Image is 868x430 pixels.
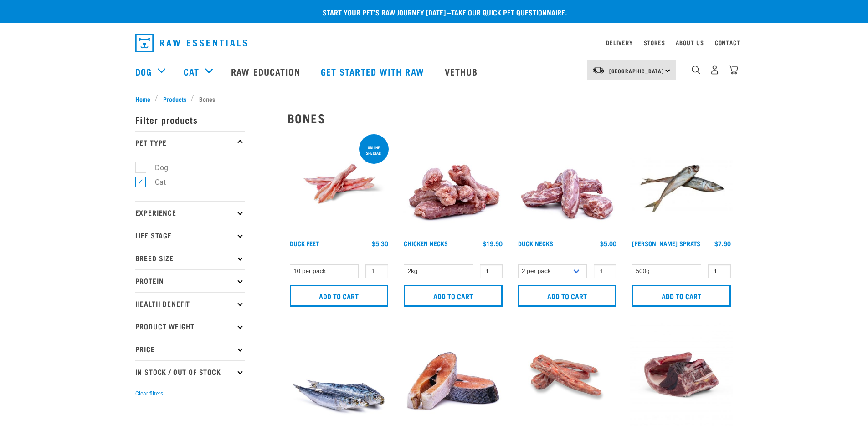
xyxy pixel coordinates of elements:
nav: dropdown navigation [128,30,740,56]
p: Health Benefit [135,292,245,315]
div: $19.90 [483,240,503,247]
a: Vethub [436,53,489,90]
a: Raw Education [222,53,311,90]
input: Add to cart [290,285,389,307]
p: Price [135,338,245,360]
p: Product Weight [135,315,245,338]
img: 1148 Salmon Steaks 01 [401,323,505,426]
a: Duck Necks [518,242,553,245]
div: $7.90 [714,240,731,247]
input: Add to cart [518,285,617,307]
a: Products [158,94,191,104]
a: Dog [135,65,152,78]
p: Breed Size [135,247,245,269]
button: Clear filters [135,390,163,398]
div: ONLINE SPECIAL! [359,141,389,160]
a: Contact [715,41,740,44]
p: Pet Type [135,131,245,154]
input: 1 [594,264,616,278]
img: Four Whole Pilchards [288,323,391,426]
img: Veal Tails [516,323,619,426]
a: Duck Feet [290,242,319,245]
p: Filter products [135,108,245,131]
input: Add to cart [632,285,731,307]
p: In Stock / Out Of Stock [135,360,245,383]
div: $5.00 [600,240,616,247]
div: $5.30 [372,240,388,247]
img: Raw Essentials Duck Feet Raw Meaty Bones For Dogs [288,132,391,236]
a: Get started with Raw [312,53,436,90]
nav: breadcrumbs [135,94,733,104]
img: Raw Essentials Logo [135,34,247,52]
input: 1 [708,264,731,278]
img: user.png [710,65,719,75]
h2: Bones [288,111,733,125]
a: Stores [644,41,665,44]
img: Pile Of Duck Necks For Pets [516,132,619,236]
a: take our quick pet questionnaire. [451,10,567,14]
p: Life Stage [135,224,245,247]
p: Protein [135,269,245,292]
a: Delivery [606,41,632,44]
p: Experience [135,201,245,224]
a: [PERSON_NAME] Sprats [632,242,700,245]
input: Add to cart [404,285,503,307]
span: Products [163,94,186,104]
input: 1 [365,264,388,278]
img: Jack Mackarel Sparts Raw Fish For Dogs [630,132,733,236]
input: 1 [480,264,503,278]
span: [GEOGRAPHIC_DATA] [609,69,664,72]
img: van-moving.png [592,66,605,74]
img: Possum Piece Small [630,323,733,426]
a: Cat [184,65,199,78]
a: Home [135,94,155,104]
a: Chicken Necks [404,242,448,245]
label: Cat [140,177,169,188]
a: About Us [676,41,704,44]
label: Dog [140,162,172,173]
span: Home [135,94,150,104]
img: home-icon-1@2x.png [692,66,700,74]
img: Pile Of Chicken Necks For Pets [401,132,505,236]
img: home-icon@2x.png [729,65,738,75]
